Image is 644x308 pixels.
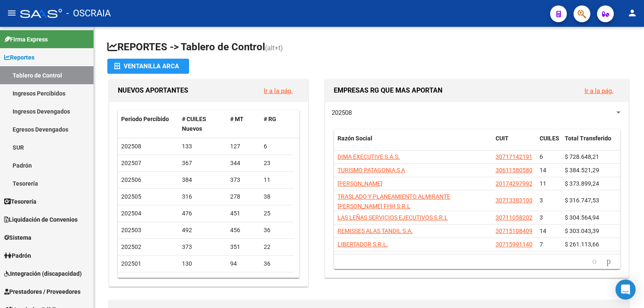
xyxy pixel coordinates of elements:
span: $ 728.648,21 [565,153,599,160]
span: 11 [540,180,546,187]
span: 30611580580 [496,167,532,173]
span: # MT [230,116,244,122]
datatable-header-cell: Total Transferido [561,129,620,157]
div: 133 [182,142,223,151]
span: $ 316.747,53 [565,197,599,204]
a: Ir a la pág. [264,87,293,95]
span: DIMA EXECUTIVE S.A.S. [338,153,400,160]
span: $ 384.521,29 [565,167,599,173]
div: 94 [230,259,257,269]
span: 202412 [121,277,141,284]
div: 373 [230,175,257,185]
div: 39 [230,276,257,285]
span: NUEVOS APORTANTES [118,86,188,94]
span: CUIT [496,135,509,142]
div: 373 [182,242,223,252]
span: Sistema [4,233,31,242]
mat-icon: menu [7,8,17,18]
mat-icon: person [627,8,637,18]
div: 456 [230,225,257,235]
span: 202505 [121,193,141,200]
span: 202501 [121,260,141,267]
button: Ir a la pág. [257,83,299,98]
span: 6 [540,153,543,160]
div: 38 [264,192,291,202]
span: Período Percibido [121,116,169,122]
div: 25 [264,276,291,285]
span: 202506 [121,176,141,183]
span: EMPRESAS RG QUE MAS APORTAN [334,86,442,94]
span: # CUILES Nuevos [182,116,206,132]
span: # RG [264,116,276,122]
span: 202502 [121,243,141,250]
span: TRASLADO Y PLANEAMIENTO ALMIRANTE [PERSON_NAME] FHH S.R.L [338,193,450,210]
span: TURISMO PATAGONIA S A [338,167,405,173]
datatable-header-cell: Razón Social [334,129,492,157]
span: 30715108409 [496,228,532,234]
span: Padrón [4,251,31,260]
span: REMISSES ALAS TANDIL S.A. [338,228,413,234]
div: 127 [230,142,257,151]
span: Reportes [4,53,34,62]
span: 30717142191 [496,153,532,160]
span: LIBERTADOR S.R.L. [338,241,388,248]
datatable-header-cell: CUIT [492,129,536,157]
div: 367 [182,158,223,168]
span: Tesorería [4,197,36,206]
div: 11 [264,175,291,185]
span: 202503 [121,227,141,233]
button: Ir a la pág. [578,83,620,98]
div: Open Intercom Messenger [615,280,636,300]
div: 36 [264,259,291,269]
button: Ventanilla ARCA [107,59,189,74]
h1: REPORTES -> Tablero de Control [107,40,631,55]
span: $ 304.564,94 [565,214,599,221]
div: 6 [264,142,291,151]
a: go to previous page [589,257,600,266]
span: $ 303.043,39 [565,228,599,234]
div: 278 [230,192,257,202]
span: 3 [540,214,543,221]
div: 36 [264,225,291,235]
span: 202508 [332,109,352,116]
span: LAS LEÑAS SERVICIOS EJECUTIVOS S.R.L [338,214,448,221]
span: - OSCRAIA [66,4,111,23]
span: CUILES [540,135,559,142]
span: 20174297992 [496,180,532,187]
span: 202507 [121,160,141,166]
span: $ 373.899,24 [565,180,599,187]
span: Razón Social [338,135,372,142]
div: 476 [182,209,223,218]
div: 64 [182,276,223,285]
datatable-header-cell: # RG [260,110,294,138]
div: 351 [230,242,257,252]
span: 7 [540,241,543,248]
div: 316 [182,192,223,202]
span: 30715991140 [496,241,532,248]
span: [PERSON_NAME] [338,180,382,187]
span: (alt+t) [265,44,283,52]
div: 22 [264,242,291,252]
span: Liquidación de Convenios [4,215,78,224]
span: 202508 [121,143,141,150]
div: Ventanilla ARCA [114,59,182,74]
span: $ 261.113,66 [565,241,599,248]
div: 344 [230,158,257,168]
span: Prestadores / Proveedores [4,287,80,296]
span: 202504 [121,210,141,217]
div: 451 [230,209,257,218]
span: 30711058202 [496,214,532,221]
datatable-header-cell: # CUILES Nuevos [179,110,227,138]
span: 30713383100 [496,197,532,204]
div: 384 [182,175,223,185]
datatable-header-cell: CUILES [536,129,561,157]
a: Ir a la pág. [584,87,613,95]
div: 130 [182,259,223,269]
span: Integración (discapacidad) [4,269,82,278]
span: 14 [540,228,546,234]
datatable-header-cell: Período Percibido [118,110,179,138]
datatable-header-cell: # MT [227,110,260,138]
span: 14 [540,167,546,173]
div: 492 [182,225,223,235]
span: Total Transferido [565,135,611,142]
